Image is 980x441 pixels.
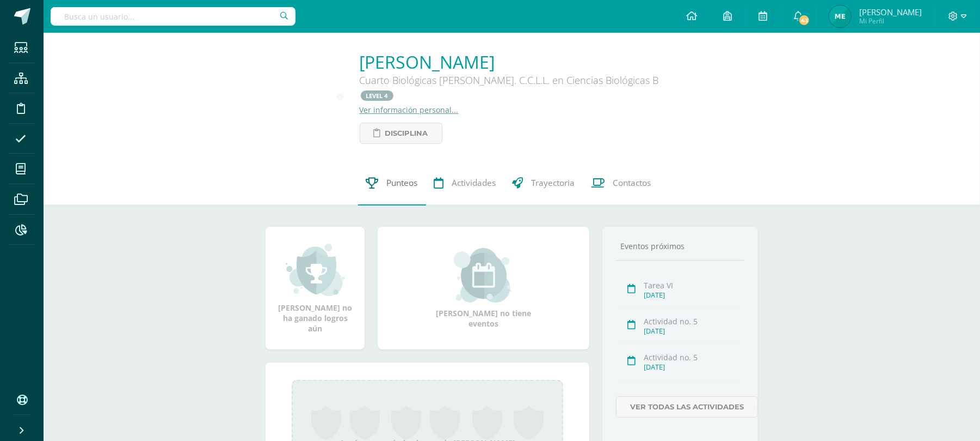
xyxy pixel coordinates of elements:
[859,7,922,17] span: [PERSON_NAME]
[426,161,504,205] a: Actividades
[616,241,744,251] div: Eventos próximos
[51,7,295,26] input: Busca un usuario...
[385,123,428,143] span: Disciplina
[452,178,496,189] span: Actividades
[798,14,810,26] span: 43
[583,161,660,205] a: Contactos
[644,316,741,327] div: Actividad no. 5
[644,352,741,363] div: Actividad no. 5
[286,243,345,297] img: achievement_small.png
[360,123,442,144] a: Disciplina
[361,90,393,101] a: LEVEL 4
[360,50,686,74] a: [PERSON_NAME]
[616,396,758,418] a: Ver todas las actividades
[276,243,354,334] div: [PERSON_NAME] no ha ganado logros aún
[829,5,851,27] img: 5b4b5986e598807c0dab46491188efcd.png
[532,178,575,189] span: Trayectoria
[504,161,583,205] a: Trayectoria
[429,248,538,329] div: [PERSON_NAME] no tiene eventos
[644,280,741,291] div: Tarea VI
[644,327,741,336] div: [DATE]
[644,291,741,300] div: [DATE]
[859,16,922,26] span: Mi Perfil
[358,161,426,205] a: Punteos
[613,178,651,189] span: Contactos
[387,178,418,189] span: Punteos
[644,363,741,372] div: [DATE]
[454,248,513,303] img: event_small.png
[360,105,459,115] a: Ver información personal...
[360,74,686,105] div: Cuarto Biológicas [PERSON_NAME]. C.C.L.L. en Ciencias Biológicas B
